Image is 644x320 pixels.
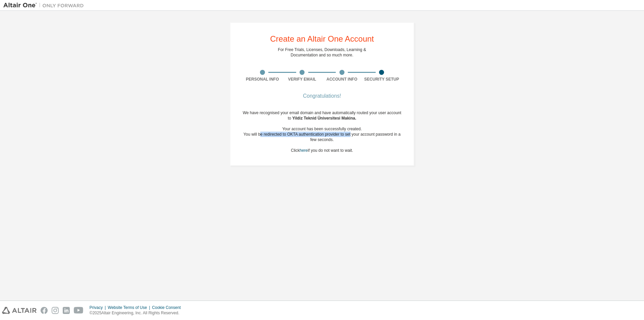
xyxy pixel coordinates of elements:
div: For Free Trials, Licenses, Downloads, Learning & Documentation and so much more. [278,47,366,58]
div: Congratulations! [243,94,401,98]
div: Create an Altair One Account [270,35,374,43]
a: here [300,148,308,153]
div: Website Terms of Use [108,305,152,310]
div: We have recognised your email domain and have automatically routed your user account to Click if ... [243,110,401,153]
span: Yildiz Teknid Üniversitesi Makina . [292,116,356,121]
div: Cookie Consent [152,305,184,310]
div: Account Info [322,77,362,82]
div: You will be redirected to OKTA authentication provider to set your account password in a few seco... [243,132,401,142]
div: Your account has been successfully created. [243,126,401,132]
div: Privacy [90,305,108,310]
img: Altair One [3,2,87,9]
img: altair_logo.svg [2,307,37,314]
img: facebook.svg [41,307,48,314]
p: © 2025 Altair Engineering, Inc. All Rights Reserved. [90,310,185,316]
div: Verify Email [282,77,322,82]
img: linkedin.svg [63,307,70,314]
img: youtube.svg [74,307,84,314]
img: instagram.svg [52,307,59,314]
div: Security Setup [362,77,402,82]
div: Personal Info [243,77,282,82]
